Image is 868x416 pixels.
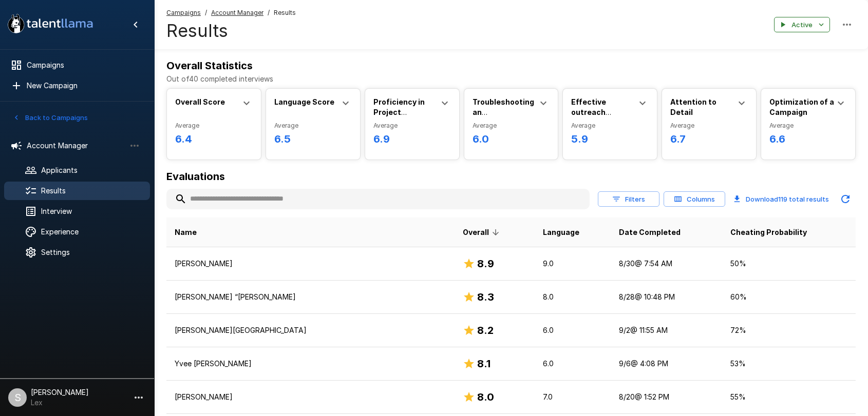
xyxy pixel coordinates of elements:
td: 9/6 @ 4:08 PM [611,347,723,381]
h6: 6.4 [175,131,253,147]
p: 9.0 [543,259,602,269]
b: Attention to Detail [670,97,716,116]
p: 7.0 [543,392,602,402]
span: Average [670,121,748,131]
span: Average [473,121,550,131]
p: 72 % [730,325,847,335]
button: Active [774,17,830,33]
p: Yvee [PERSON_NAME] [175,359,446,369]
h6: 6.5 [274,131,352,147]
h6: 5.9 [571,131,649,147]
b: Proficiency in Project Management Tools and CRM [373,97,428,137]
b: Overall Score [175,97,225,106]
p: 50 % [730,259,847,269]
u: Campaigns [166,9,201,16]
td: 9/2 @ 11:55 AM [611,314,723,347]
button: Columns [664,191,725,207]
p: 60 % [730,292,847,302]
h6: 6.6 [769,131,847,147]
span: Average [769,121,847,131]
h6: 8.3 [477,289,494,305]
p: 53 % [730,359,847,369]
b: Evaluations [166,170,225,183]
h6: 8.1 [477,355,490,372]
button: Filters [598,191,659,207]
p: [PERSON_NAME][GEOGRAPHIC_DATA] [175,325,446,335]
p: 6.0 [543,359,602,369]
span: / [205,8,207,18]
p: 55 % [730,392,847,402]
td: 8/30 @ 7:54 AM [611,247,723,281]
p: [PERSON_NAME] “[PERSON_NAME] [175,292,446,302]
p: 6.0 [543,325,602,335]
h6: 8.2 [477,322,494,339]
span: Overall [463,226,502,239]
b: Language Score [274,97,334,106]
span: Results [274,8,296,18]
span: / [268,8,270,18]
span: Average [175,121,253,131]
u: Account Manager [211,9,263,16]
b: Effective outreach messaging [571,97,613,127]
span: Cheating Probability [730,226,807,239]
button: Download119 total results [729,189,833,209]
b: Optimization of a Campaign [769,97,834,116]
p: 8.0 [543,292,602,302]
h6: 8.0 [477,389,494,405]
span: Date Completed [619,226,681,239]
h6: 6.7 [670,131,748,147]
h6: 8.9 [477,255,494,272]
h6: 6.9 [373,131,451,147]
p: [PERSON_NAME] [175,259,446,269]
button: Updated Today - 3:40 PM [835,189,856,209]
span: Average [274,121,352,131]
span: Average [373,121,451,131]
span: Language [543,226,579,239]
h6: 6.0 [473,131,550,147]
span: Average [571,121,649,131]
p: Out of 40 completed interviews [166,74,856,84]
td: 8/20 @ 1:52 PM [611,381,723,414]
b: Overall Statistics [166,60,253,72]
b: Troubleshooting an Underperforming Campaign [473,97,537,137]
td: 8/28 @ 10:48 PM [611,281,723,314]
p: [PERSON_NAME] [175,392,446,402]
span: Name [175,226,197,239]
h4: Results [166,20,296,42]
